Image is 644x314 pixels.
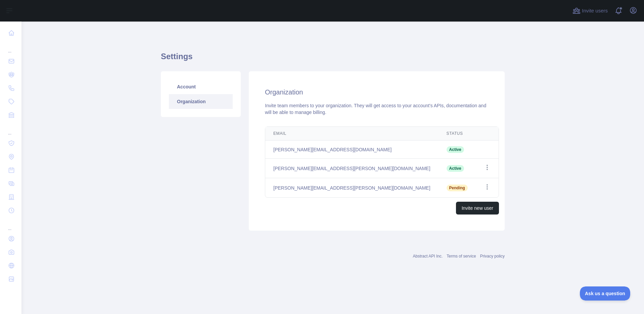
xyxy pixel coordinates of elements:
[265,159,439,178] td: [PERSON_NAME][EMAIL_ADDRESS][PERSON_NAME][DOMAIN_NAME]
[480,254,505,259] a: Privacy policy
[447,146,464,153] span: Active
[571,5,609,16] button: Invite users
[265,87,489,97] h2: Organization
[580,286,631,301] iframe: Toggle Customer Support
[265,141,439,159] td: [PERSON_NAME][EMAIL_ADDRESS][DOMAIN_NAME]
[5,122,16,136] div: ...
[447,185,468,191] span: Pending
[447,254,476,259] a: Terms of service
[413,254,443,259] a: Abstract API Inc.
[5,218,16,231] div: ...
[265,102,489,116] div: Invite team members to your organization. They will get access to your account's APIs, documentat...
[439,127,476,141] th: Status
[169,79,233,94] a: Account
[582,7,608,15] span: Invite users
[169,94,233,109] a: Organization
[456,202,499,214] button: Invite new user
[265,178,439,198] td: [PERSON_NAME][EMAIL_ADDRESS][PERSON_NAME][DOMAIN_NAME]
[447,165,464,172] span: Active
[161,51,505,67] h1: Settings
[265,127,439,141] th: Email
[5,40,16,54] div: ...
